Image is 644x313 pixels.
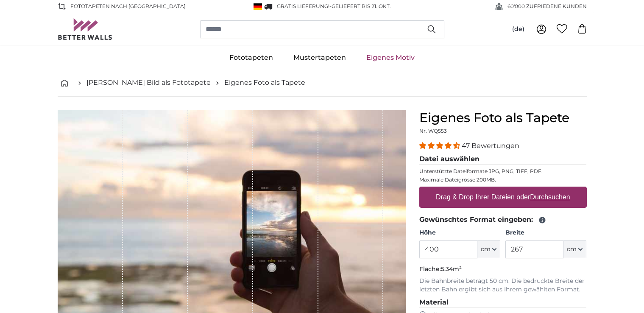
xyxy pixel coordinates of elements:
span: GRATIS Lieferung! [277,3,329,9]
span: Geliefert bis 21. Okt. [332,3,391,9]
button: (de) [505,22,531,37]
span: 5.34m² [441,265,462,273]
p: Maximale Dateigrösse 200MB. [419,176,587,183]
a: Fototapeten [219,47,283,69]
span: cm [481,245,491,254]
span: cm [567,245,577,254]
u: Durchsuchen [530,193,570,201]
p: Die Bahnbreite beträgt 50 cm. Die bedruckte Breite der letzten Bahn ergibt sich aus Ihrem gewählt... [419,277,587,294]
a: Mustertapeten [283,47,356,69]
h1: Eigenes Foto als Tapete [419,110,587,126]
label: Breite [505,229,586,237]
span: 60'000 ZUFRIEDENE KUNDEN [507,3,587,10]
nav: breadcrumbs [58,69,587,97]
a: [PERSON_NAME] Bild als Fototapete [86,78,211,88]
legend: Datei auswählen [419,154,587,165]
p: Unterstützte Dateiformate JPG, PNG, TIFF, PDF. [419,168,587,175]
a: Eigenes Foto als Tapete [224,78,305,88]
label: Höhe [419,229,500,237]
span: Nr. WQ553 [419,128,447,134]
button: cm [563,240,586,258]
legend: Gewünschtes Format eingeben: [419,215,587,225]
button: cm [477,240,500,258]
span: - [329,3,391,9]
legend: Material [419,297,587,308]
img: Betterwalls [58,18,113,40]
span: 47 Bewertungen [462,142,519,150]
span: Fototapeten nach [GEOGRAPHIC_DATA] [70,3,186,10]
p: Fläche: [419,265,587,274]
a: Eigenes Motiv [356,47,425,69]
span: 4.38 stars [419,142,462,150]
label: Drag & Drop Ihrer Dateien oder [432,189,574,206]
img: Deutschland [254,3,262,10]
